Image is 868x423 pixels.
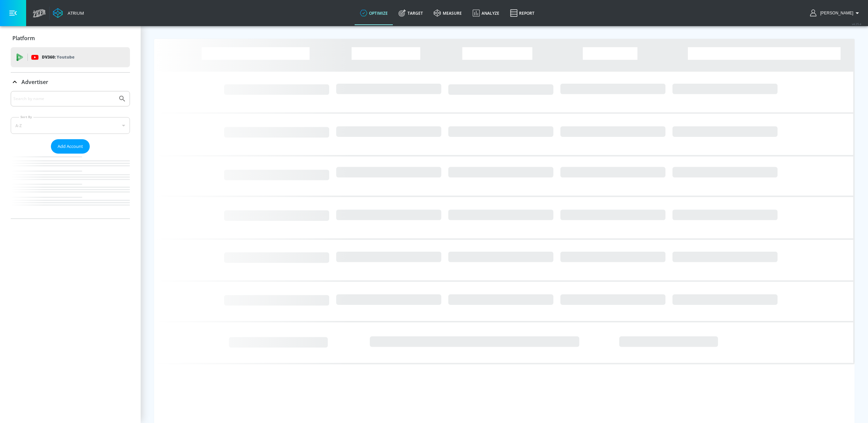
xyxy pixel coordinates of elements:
[65,10,84,16] div: Atrium
[19,115,33,119] label: Sort By
[467,1,505,25] a: Analyze
[57,54,74,61] p: Youtube
[21,78,48,86] p: Advertiser
[11,117,130,134] div: A-Z
[58,143,83,150] span: Add Account
[852,22,861,26] span: v 4.25.4
[810,9,861,17] button: [PERSON_NAME]
[12,34,35,42] p: Platform
[11,154,130,219] nav: list of Advertiser
[11,29,130,48] div: Platform
[428,1,467,25] a: measure
[53,8,84,18] a: Atrium
[817,11,853,15] span: login as: shannon.belforti@zefr.com
[393,1,428,25] a: Target
[51,139,90,154] button: Add Account
[11,91,130,219] div: Advertiser
[13,94,115,103] input: Search by name
[42,54,74,61] p: DV360:
[505,1,540,25] a: Report
[11,47,130,67] div: DV360: Youtube
[355,1,393,25] a: optimize
[11,73,130,91] div: Advertiser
